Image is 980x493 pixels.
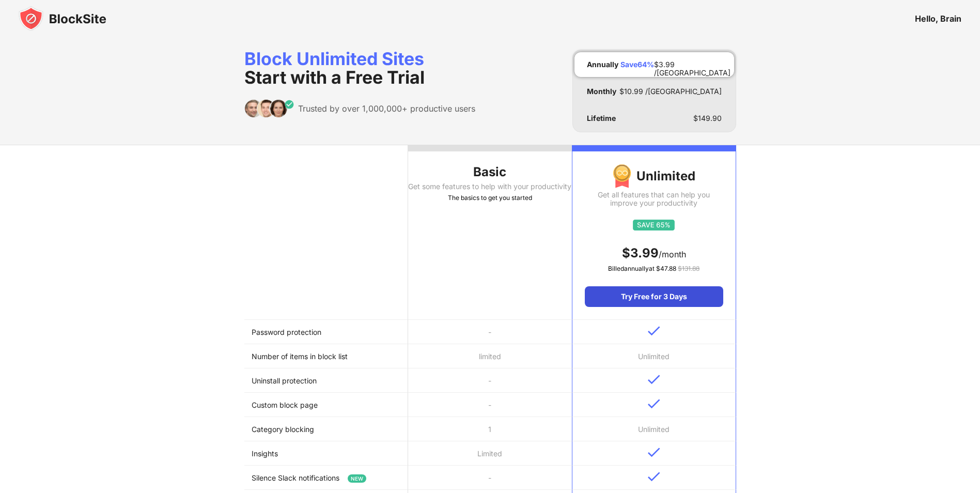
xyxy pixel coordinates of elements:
[298,103,475,114] div: Trusted by over 1,000,000+ productive users
[244,67,425,88] span: Start with a Free Trial
[587,114,616,122] div: Lifetime
[648,375,660,384] img: v-blue.svg
[585,245,723,261] div: /month
[693,114,722,122] div: $ 149.90
[408,393,572,417] td: -
[408,164,572,180] div: Basic
[244,466,408,490] td: Silence Slack notifications
[587,60,618,69] div: Annually
[408,441,572,466] td: Limited
[585,286,723,307] div: Try Free for 3 Days
[244,99,294,118] img: trusted-by.svg
[244,320,408,344] td: Password protection
[648,472,660,482] img: v-blue.svg
[244,50,475,87] div: Block Unlimited Sites
[408,193,572,203] div: The basics to get you started
[654,60,730,69] div: $ 3.99 /[GEOGRAPHIC_DATA]
[244,344,408,368] td: Number of items in block list
[244,417,408,441] td: Category blocking
[648,448,660,457] img: v-blue.svg
[678,265,699,272] span: $ 131.88
[348,474,366,483] span: NEW
[244,368,408,393] td: Uninstall protection
[572,417,736,441] td: Unlimited
[408,417,572,441] td: 1
[244,393,408,417] td: Custom block page
[19,6,106,31] img: blocksite-icon-black.svg
[613,164,631,189] img: img-premium-medal
[585,191,723,207] div: Get all features that can help you improve your productivity
[408,368,572,393] td: -
[408,344,572,368] td: limited
[620,60,654,69] div: Save 64 %
[408,320,572,344] td: -
[648,326,660,336] img: v-blue.svg
[633,220,675,230] img: save65.svg
[648,399,660,409] img: v-blue.svg
[572,344,736,368] td: Unlimited
[622,245,659,260] span: $ 3.99
[244,441,408,466] td: Insights
[915,13,961,24] div: Hello, Brain
[587,87,616,96] div: Monthly
[619,87,722,96] div: $ 10.99 /[GEOGRAPHIC_DATA]
[408,466,572,490] td: -
[408,182,572,191] div: Get some features to help with your productivity
[585,164,723,189] div: Unlimited
[585,264,723,274] div: Billed annually at $ 47.88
